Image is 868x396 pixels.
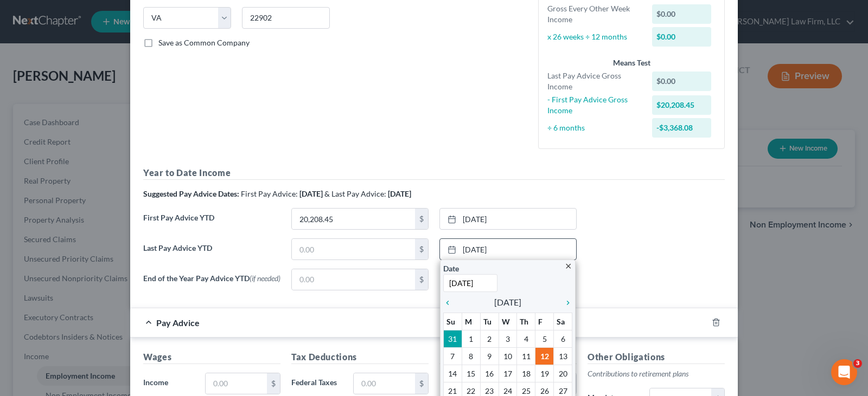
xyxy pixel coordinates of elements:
strong: [DATE] [388,189,411,198]
a: close [564,259,572,272]
span: Save as Common Company [158,38,250,47]
td: 7 [444,347,462,365]
div: -$3,368.08 [652,118,712,138]
td: 18 [517,365,535,382]
div: Last Pay Advice Gross Income [542,70,647,92]
a: [DATE] [440,239,576,259]
label: Federal Taxes [286,373,348,394]
div: $ [415,209,428,229]
div: $0.00 [652,27,712,47]
label: Date [443,263,459,274]
i: chevron_right [558,298,572,307]
th: Su [444,313,462,330]
div: $20,208.45 [652,95,712,115]
input: 0.00 [292,269,415,290]
input: 0.00 [292,239,415,259]
iframe: Intercom live chat [831,359,857,385]
th: F [535,313,554,330]
input: 1/1/2013 [443,274,497,292]
th: M [462,313,480,330]
strong: Suggested Pay Advice Dates: [143,189,239,198]
input: 0.00 [292,209,415,229]
div: $0.00 [652,4,712,24]
div: Gross Every Other Week Income [542,3,647,25]
label: Medical [434,373,496,394]
td: 12 [535,347,554,365]
p: Contributions to retirement plans [588,368,725,379]
label: Last Pay Advice YTD [138,238,286,269]
strong: [DATE] [299,189,323,198]
div: ÷ 6 months [542,122,647,133]
div: $ [415,239,428,259]
th: Tu [480,313,499,330]
span: Income [143,378,168,387]
label: First Pay Advice YTD [138,208,286,238]
div: $ [415,373,428,394]
h5: Other Obligations [588,350,725,364]
td: 2 [480,330,499,347]
div: - First Pay Advice Gross Income [542,94,647,116]
td: 31 [444,330,462,347]
input: 0.00 [354,373,415,394]
th: Sa [554,313,572,330]
span: & Last Pay Advice: [324,189,386,198]
td: 3 [499,330,517,347]
i: close [564,262,572,270]
td: 17 [499,365,517,382]
div: $ [267,373,280,394]
td: 14 [444,365,462,382]
h5: Year to Date Income [143,166,725,180]
div: x 26 weeks ÷ 12 months [542,31,647,42]
label: End of the Year Pay Advice YTD [138,269,286,299]
td: 16 [480,365,499,382]
td: 6 [554,330,572,347]
td: 1 [462,330,480,347]
td: 9 [480,347,499,365]
h5: Insurance Deductions [439,350,577,364]
td: 10 [499,347,517,365]
div: Means Test [547,57,716,68]
h5: Tax Deductions [291,350,429,364]
span: [DATE] [494,296,521,309]
span: 3 [853,359,862,368]
span: (if needed) [250,274,280,283]
a: [DATE] [440,209,576,229]
h5: Wages [143,350,280,364]
td: 5 [535,330,554,347]
i: chevron_left [443,298,457,307]
span: First Pay Advice: [241,189,298,198]
span: Pay Advice [156,317,200,328]
div: $0.00 [652,72,712,91]
td: 20 [554,365,572,382]
div: $ [415,269,428,290]
a: chevron_right [558,296,572,309]
td: 13 [554,347,572,365]
td: 15 [462,365,480,382]
input: Enter zip... [242,7,330,29]
th: W [499,313,517,330]
td: 4 [517,330,535,347]
a: chevron_left [443,296,457,309]
th: Th [517,313,535,330]
input: 0.00 [206,373,267,394]
td: 11 [517,347,535,365]
td: 19 [535,365,554,382]
td: 8 [462,347,480,365]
